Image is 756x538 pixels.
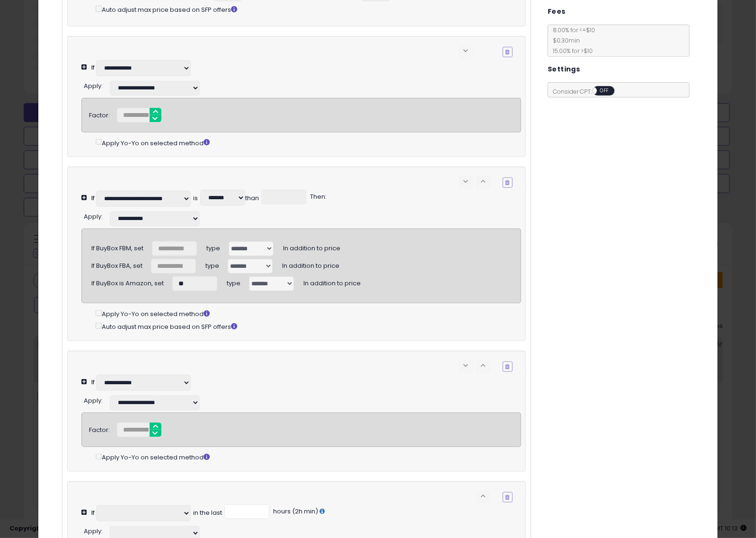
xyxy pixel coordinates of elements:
[96,308,521,318] div: Apply Yo-Yo on selected method
[84,527,101,536] span: Apply
[206,240,220,253] span: type
[548,26,595,55] span: 8.00 % for <= $10
[506,494,510,500] i: Remove Condition
[96,4,513,14] div: Auto adjust max price based on SFP offers
[272,507,318,516] span: hours (2h min)
[96,137,521,148] div: Apply Yo-Yo on selected method
[506,180,510,185] i: Remove Condition
[84,81,101,90] span: Apply
[506,49,510,55] i: Remove Condition
[479,177,488,186] span: keyboard_arrow_up
[96,452,521,462] div: Apply Yo-Yo on selected method
[84,209,103,221] div: :
[84,79,103,91] div: :
[479,361,488,370] span: keyboard_arrow_up
[89,108,110,120] div: Factor:
[479,492,488,501] span: keyboard_arrow_up
[91,258,142,271] div: If BuyBox FBA, set
[91,276,164,288] div: If BuyBox is Amazon, set
[462,361,471,370] span: keyboard_arrow_down
[548,47,593,55] span: 15.00 % for > $10
[282,258,339,270] span: In addition to price
[227,275,240,288] span: type
[548,88,627,96] span: Consider CPT:
[89,423,110,435] div: Factor:
[283,240,340,253] span: In addition to price
[193,194,198,203] div: is
[84,393,103,406] div: :
[84,212,101,221] span: Apply
[548,63,580,75] h5: Settings
[548,6,566,18] h5: Fees
[597,87,613,95] span: OFF
[462,177,471,186] span: keyboard_arrow_down
[303,275,361,288] span: In addition to price
[96,321,521,331] div: Auto adjust max price based on SFP offers
[84,396,101,405] span: Apply
[309,192,327,201] span: Then:
[193,509,222,518] div: in the last
[462,46,471,55] span: keyboard_arrow_down
[205,258,219,270] span: type
[245,194,259,203] div: than
[548,36,580,44] span: $0.30 min
[506,364,510,370] i: Remove Condition
[84,524,103,536] div: :
[91,241,143,253] div: If BuyBox FBM, set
